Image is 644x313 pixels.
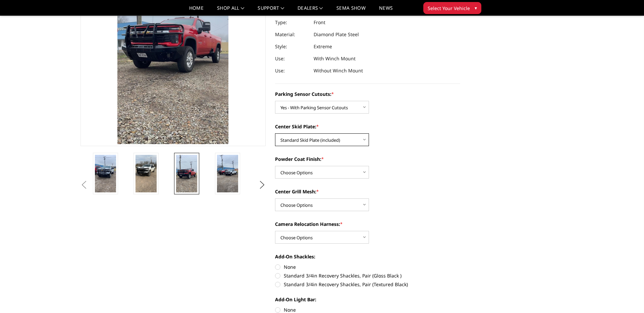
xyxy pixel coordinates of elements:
[189,6,204,15] a: Home
[275,272,460,279] label: Standard 3/4in Recovery Shackles, Pair (Gloss Black )
[275,155,460,163] label: Powder Coat Finish:
[298,6,323,15] a: Dealers
[275,281,460,288] label: Standard 3/4in Recovery Shackles, Pair (Textured Black)
[275,253,460,260] label: Add-On Shackles:
[79,180,89,190] button: Previous
[257,180,267,190] button: Next
[217,155,238,192] img: 2024-2025 Chevrolet 2500-3500 - T2 Series - Extreme Front Bumper (receiver or winch)
[258,6,284,15] a: Support
[275,123,460,130] label: Center Skid Plate:
[275,90,460,98] label: Parking Sensor Cutouts:
[275,28,309,41] dt: Material:
[314,16,325,28] dd: Front
[275,263,460,270] label: None
[423,2,481,14] button: Select Your Vehicle
[314,41,332,53] dd: Extreme
[136,155,157,192] img: 2024-2025 Chevrolet 2500-3500 - T2 Series - Extreme Front Bumper (receiver or winch)
[475,4,477,11] span: ▾
[428,5,470,12] span: Select Your Vehicle
[275,296,460,303] label: Add-On Light Bar:
[336,6,366,15] a: SEMA Show
[275,221,460,228] label: Camera Relocation Harness:
[275,53,309,65] dt: Use:
[314,53,356,65] dd: With Winch Mount
[275,65,309,77] dt: Use:
[610,281,644,313] iframe: Chat Widget
[379,6,393,15] a: News
[217,6,244,15] a: shop all
[314,65,363,77] dd: Without Winch Mount
[275,16,309,28] dt: Type:
[275,41,309,53] dt: Style:
[275,188,460,195] label: Center Grill Mesh:
[176,155,197,192] img: 2024-2025 Chevrolet 2500-3500 - T2 Series - Extreme Front Bumper (receiver or winch)
[95,155,116,192] img: 2024-2025 Chevrolet 2500-3500 - T2 Series - Extreme Front Bumper (receiver or winch)
[314,28,359,41] dd: Diamond Plate Steel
